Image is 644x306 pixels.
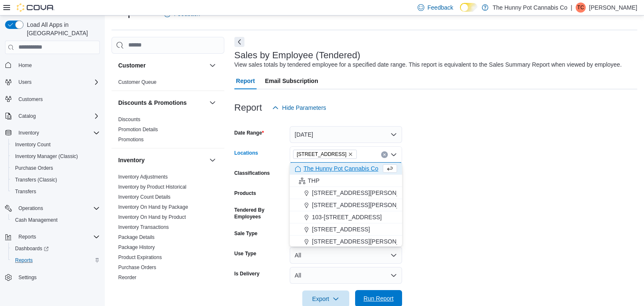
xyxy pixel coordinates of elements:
button: Users [2,76,103,88]
span: [STREET_ADDRESS][PERSON_NAME] [312,237,418,246]
button: Home [2,59,103,71]
label: Locations [234,150,258,156]
span: Purchase Orders [15,165,53,171]
span: Cash Management [15,217,57,223]
span: Catalog [18,113,36,119]
a: Transfers [12,187,39,197]
span: Product Expirations [118,254,162,261]
input: Dark Mode [460,3,478,12]
label: Products [234,190,256,197]
div: Tabatha Cruickshank [576,3,586,13]
span: Transfers (Classic) [15,176,57,183]
button: Close list of options [390,151,397,158]
a: Customers [15,94,46,104]
button: Discounts & Promotions [118,99,206,107]
button: Users [15,77,35,87]
h3: Customer [118,61,145,70]
span: Transfers [15,188,36,195]
button: Reports [15,232,39,242]
span: Reorder [118,274,136,281]
div: Discounts & Promotions [112,114,224,148]
button: Cash Management [8,214,103,226]
button: Inventory [208,155,218,165]
span: [STREET_ADDRESS] [297,150,347,158]
span: Inventory On Hand by Package [118,204,188,210]
button: [STREET_ADDRESS][PERSON_NAME] [290,236,402,248]
a: Dashboards [12,244,52,254]
span: Inventory Count [12,140,100,150]
a: Inventory Adjustments [118,174,168,180]
button: Customers [2,93,103,105]
span: Home [15,60,100,70]
span: Customer Queue [118,79,156,86]
button: Reports [2,231,103,243]
span: Report [236,73,255,89]
span: Transfers (Classic) [12,175,100,185]
label: Is Delivery [234,270,260,277]
a: Inventory Count [12,140,54,150]
button: Inventory Manager (Classic) [8,150,103,162]
span: Settings [15,272,100,283]
span: The Hunny Pot Cannabis Co [304,164,378,173]
button: Discounts & Promotions [208,98,218,108]
button: Inventory [2,127,103,139]
span: Inventory [18,130,39,136]
a: Dashboards [8,243,103,254]
label: Tendered By Employees [234,207,286,220]
button: Inventory Count [8,139,103,150]
span: Dashboards [15,245,49,252]
label: Sale Type [234,230,257,237]
p: [PERSON_NAME] [589,3,637,13]
button: 103-[STREET_ADDRESS] [290,211,402,223]
a: Customer Queue [118,79,156,85]
span: Reports [12,255,100,265]
span: Hide Parameters [282,104,326,112]
p: | [571,3,572,13]
a: Package History [118,244,155,250]
span: Purchase Orders [118,264,156,271]
button: Transfers [8,186,103,197]
label: Use Type [234,250,256,257]
img: Cova [17,3,55,12]
button: Operations [2,202,103,214]
div: Inventory [112,172,224,296]
a: Inventory Manager (Classic) [12,151,81,161]
span: Reports [18,233,36,240]
a: Home [15,60,35,70]
span: Purchase Orders [12,163,100,173]
button: Catalog [15,111,39,121]
a: Inventory by Product Historical [118,184,187,190]
span: Run Report [364,294,394,303]
span: Inventory On Hand by Product [118,214,186,220]
span: Customers [18,96,43,103]
button: Transfers (Classic) [8,174,103,186]
a: Promotions [118,137,144,143]
span: Customers [15,94,100,104]
span: Home [18,62,32,69]
span: Inventory Transactions [118,224,169,231]
button: Hide Parameters [269,99,330,116]
a: Cash Management [12,215,61,225]
a: Inventory Transactions [118,224,169,230]
label: Classifications [234,170,270,176]
button: Catalog [2,110,103,122]
span: [STREET_ADDRESS][PERSON_NAME] [312,201,418,209]
a: Product Expirations [118,254,162,260]
span: Reports [15,232,100,242]
h3: Sales by Employee (Tendered) [234,50,361,60]
span: Inventory Manager (Classic) [15,153,78,160]
button: [STREET_ADDRESS][PERSON_NAME] [290,199,402,211]
button: Inventory [118,156,206,164]
button: Operations [15,203,47,213]
span: Operations [15,203,100,213]
button: Remove 334 Wellington Rd from selection in this group [348,152,353,157]
span: Operations [18,205,43,212]
button: The Hunny Pot Cannabis Co [290,163,402,175]
span: Users [18,79,31,86]
span: Promotions [118,136,144,143]
a: Package Details [118,234,155,240]
button: Customer [118,61,206,70]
